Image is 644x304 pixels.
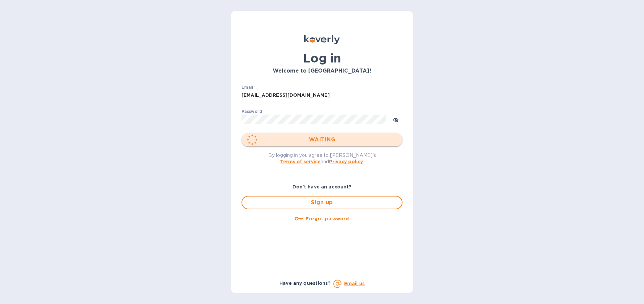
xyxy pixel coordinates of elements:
a: Email us [344,281,365,286]
b: Have any questions? [279,280,331,286]
b: Don't have an account? [292,184,352,189]
img: Koverly [304,35,340,44]
label: Email [241,85,253,89]
span: Sign up [248,199,396,207]
input: Enter email address [241,90,402,100]
a: Terms of service [280,159,321,164]
a: Privacy policy [329,159,363,164]
span: By logging in you agree to [PERSON_NAME]'s and . [268,153,376,164]
h1: Log in [241,51,402,65]
button: toggle password visibility [389,113,402,126]
h3: Welcome to [GEOGRAPHIC_DATA]! [241,68,402,74]
u: Forgot password [306,216,349,221]
button: Sign up [241,196,402,209]
label: Password [241,110,262,114]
